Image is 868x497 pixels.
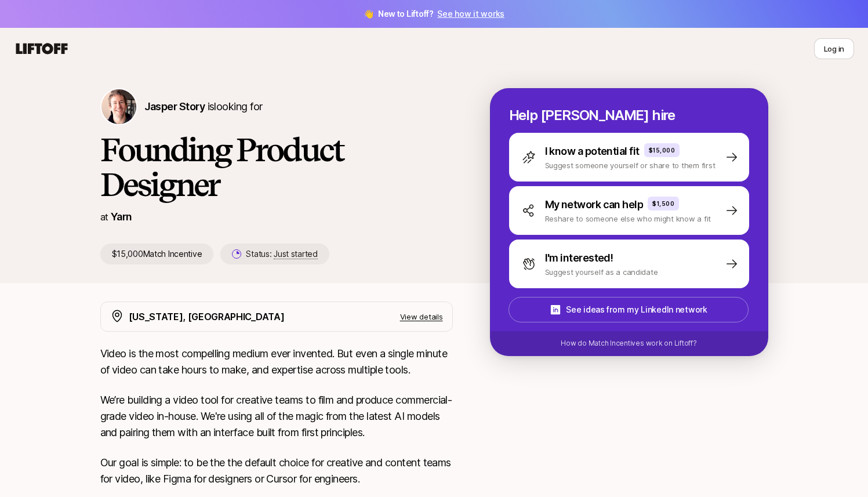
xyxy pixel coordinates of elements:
[101,89,136,124] img: Jasper Story
[246,247,317,261] p: Status:
[100,244,214,264] p: $15,000 Match Incentive
[545,266,658,278] p: Suggest yourself as a candidate
[400,311,443,322] p: View details
[274,249,318,259] span: Just started
[100,209,108,224] p: at
[100,132,453,202] h1: Founding Product Designer
[100,455,453,487] p: Our goal is simple: to be the the default choice for creative and content teams for video, like F...
[545,143,640,159] p: I know a potential fit
[100,392,453,441] p: We’re building a video tool for creative teams to film and produce commercial-grade video in-hous...
[129,309,285,324] p: [US_STATE], [GEOGRAPHIC_DATA]
[545,197,644,213] p: My network can help
[545,213,711,224] p: Reshare to someone else who might know a fit
[814,38,854,59] button: Log in
[144,99,263,115] p: is looking for
[652,199,674,208] p: $1,500
[561,338,696,349] p: How do Match Incentives work on Liftoff?
[545,250,613,266] p: I'm interested!
[509,107,749,124] p: Help [PERSON_NAME] hire
[111,211,132,223] a: Yarn
[144,100,205,113] span: Jasper Story
[545,159,716,171] p: Suggest someone yourself or share to them first
[509,297,749,322] button: See ideas from my LinkedIn network
[649,146,675,155] p: $15,000
[437,9,504,19] a: See how it works
[566,303,707,317] p: See ideas from my LinkedIn network
[364,7,504,21] span: 👋 New to Liftoff?
[100,346,453,378] p: Video is the most compelling medium ever invented. But even a single minute of video can take hou...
